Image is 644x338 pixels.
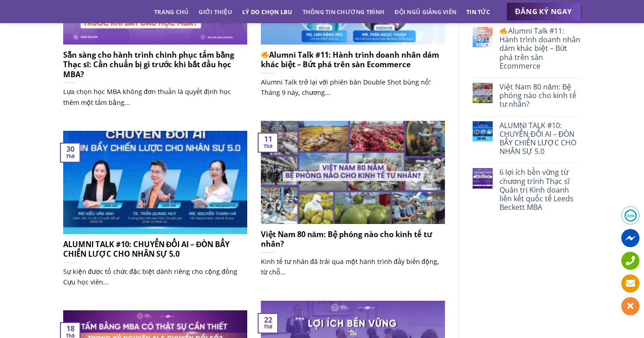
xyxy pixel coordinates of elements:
p: Kinh tế tư nhân đã trải qua một hành trình đầy biến động, từ chỗ... [261,256,445,277]
h5: Việt Nam 80 năm: Bệ phóng nào cho kinh tế tư nhân? [261,229,445,249]
p: Lựa chọn học MBA không đơn thuần là quyết định học thêm một tấm bằng... [63,86,247,107]
a: Việt Nam 80 năm: Bệ phóng nào cho kinh tế tư nhân? Kinh tế tư nhân đã trải qua một hành trình đầy... [261,121,445,287]
h5: Sẵn sàng cho hành trình chinh phục tấm bằng Thạc sĩ: Cần chuẩn bị gì trước khi bắt đầu học MBA? [63,50,247,80]
p: Alumni Talk trở lại với phiên bản Double Shot bùng nổ! Tháng 9 này, chương... [261,77,445,98]
a: Thông tin chương trình [303,4,385,20]
a: Alumni Talk #11: Hành trình doanh nhân dám khác biệt – Bứt phá trên sàn Ecommerce [499,27,581,70]
img: 🔥 [500,27,507,35]
a: 6 lợi ích bền vững từ chương trình Thạc sĩ Quản trị Kinh doanh liên kết quốc tế Leeds Beckett MBA [499,168,581,212]
a: Việt Nam 80 năm: Bệ phóng nào cho kinh tế tư nhân? [499,83,581,109]
a: ALUMNI TALK #10: CHUYỂN ĐỔI AI – ĐÒN BẨY CHIẾN LƯỢC CHO NHÂN SỰ 5.0 [499,121,581,156]
a: Trang chủ [154,4,189,20]
a: ALUMNI TALK #10: CHUYỂN ĐỔI AI – ĐÒN BẨY CHIẾN LƯỢC CHO NHÂN SỰ 5.0 Sự kiện được tổ chức đặc biệt... [63,131,247,297]
span: ĐĂNG KÝ NGAY [515,6,572,17]
a: Đội ngũ giảng viên [394,4,456,20]
img: 🔥 [261,51,269,59]
h5: Alumni Talk #11: Hành trình doanh nhân dám khác biệt – Bứt phá trên sàn Ecommerce [261,50,445,70]
a: Lý do chọn LBU [242,4,293,20]
a: Giới thiệu [199,4,232,20]
a: Tin tức [466,4,490,20]
a: ĐĂNG KÝ NGAY [506,3,581,21]
p: Sự kiện được tổ chức đặc biệt dành riêng cho cộng đồng Cựu học viên... [63,266,247,287]
h5: ALUMNI TALK #10: CHUYỂN ĐỔI AI – ĐÒN BẨY CHIẾN LƯỢC CHO NHÂN SỰ 5.0 [63,239,247,259]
